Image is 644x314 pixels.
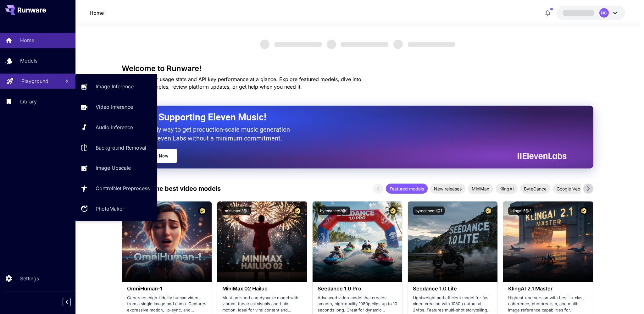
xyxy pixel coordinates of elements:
p: Test drive the best video models [122,184,221,193]
p: Image Upscale [96,164,131,172]
span: ByteDance [520,185,550,192]
button: bytedance:1@1 [413,207,445,215]
p: Models [20,57,37,64]
p: Home [90,9,104,17]
h2: Now Supporting Eleven Music! [137,111,562,123]
p: ControlNet Preprocess [96,185,150,192]
p: Advanced video model that creates smooth, high-quality 1080p clips up to 10 seconds long. Great f... [318,295,397,313]
h3: MiniMax 02 Hailuo [222,286,302,292]
nav: breadcrumb [90,9,104,17]
span: New releases [430,185,465,192]
a: ControlNet Preprocess [75,181,157,196]
button: klingai:5@3 [508,207,534,215]
button: Certified Model – Vetted for best performance and includes a commercial license. [198,207,207,215]
h3: OmniHuman‑1 [127,286,207,292]
button: Collapse sidebar [63,298,71,306]
p: Lightweight and efficient model for fast video creation with 1080p output at 24fps. Features mult... [413,295,492,313]
p: Video Inference [96,103,133,111]
a: Audio Inference [75,120,157,135]
h3: Seedance 1.0 Pro [318,286,397,292]
button: minimax:3@1 [222,207,251,215]
a: PhotoMaker [75,201,157,217]
p: PhotoMaker [96,205,124,212]
span: Featured models [386,185,428,192]
button: bytedance:2@1 [318,207,350,215]
p: Playground [21,77,48,85]
img: alt [217,201,307,282]
img: alt [122,201,212,282]
span: Check out your usage stats and API key performance at a glance. Explore featured models, dive int... [122,76,361,90]
span: MiniMax [468,185,493,192]
a: Image Inference [75,79,157,94]
p: Most polished and dynamic model with vibrant, theatrical visuals and fluid motion. Ideal for vira... [222,295,302,313]
h3: KlingAI 2.1 Master [508,286,588,292]
img: alt [503,201,593,282]
p: Library [20,98,37,105]
h3: Welcome to Runware! [122,64,593,73]
div: NC [599,8,609,18]
span: KlingAI [496,185,518,192]
p: Image Inference [96,83,134,90]
a: Background Removal [75,140,157,155]
a: Video Inference [75,99,157,115]
p: The only way to get production-scale music generation from Eleven Labs without a minimum commitment. [137,125,295,143]
button: Certified Model – Vetted for best performance and includes a commercial license. [293,207,302,215]
img: alt [408,201,497,282]
p: Highest-end version with best-in-class coherence, photorealism, and multi-image reference capabil... [508,295,588,313]
a: Try It Now [137,149,177,163]
img: alt [313,201,402,282]
span: Google Veo [553,185,584,192]
h3: Seedance 1.0 Lite [413,286,492,292]
button: Certified Model – Vetted for best performance and includes a commercial license. [580,207,588,215]
a: Image Upscale [75,160,157,176]
p: Audio Inference [96,124,133,131]
p: Settings [20,275,39,282]
button: Certified Model – Vetted for best performance and includes a commercial license. [389,207,397,215]
p: Generates high-fidelity human videos from a single image and audio. Captures expressive motion, l... [127,295,207,313]
p: Home [20,36,34,44]
p: Background Removal [96,144,146,151]
div: Collapse sidebar [67,296,75,308]
button: Certified Model – Vetted for best performance and includes a commercial license. [484,207,492,215]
